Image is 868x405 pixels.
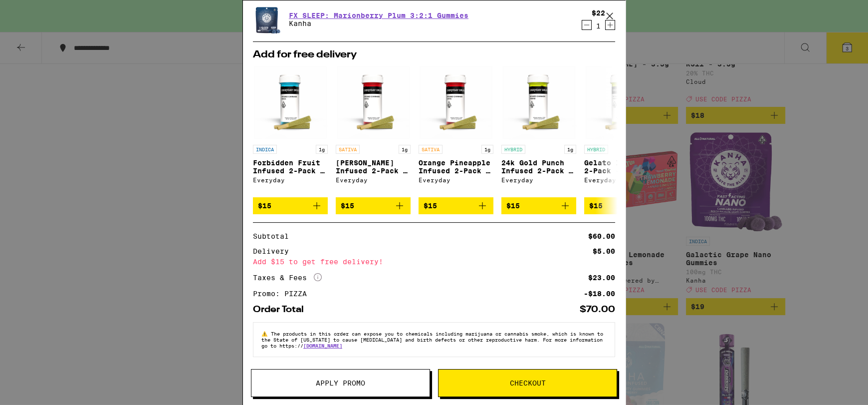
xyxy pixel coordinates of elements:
p: [PERSON_NAME] Infused 2-Pack - 1g [336,159,411,175]
span: $15 [424,202,437,210]
div: Delivery [253,248,296,255]
p: Forbidden Fruit Infused 2-Pack - 1g [253,159,328,175]
h2: Add for free delivery [253,50,615,60]
span: The products in this order can expose you to chemicals including marijuana or cannabis smoke, whi... [261,331,603,349]
div: Everyday [336,177,411,183]
div: Subtotal [253,233,296,240]
p: 1g [481,145,493,154]
button: Add to bag [419,197,493,214]
button: Checkout [438,369,617,397]
p: Kanha [289,19,468,27]
p: HYBRID [501,145,525,154]
span: $15 [341,202,354,210]
a: Open page for 24k Gold Punch Infused 2-Pack - 1g from Everyday [501,65,576,197]
div: Add $15 to get free delivery! [253,258,615,265]
p: Gelato Infused 2-Pack - 1g [584,159,659,175]
img: Kanha - FX SLEEP: Marionberry Plum 3:2:1 Gummies [253,2,281,36]
div: $22 [592,9,605,17]
img: Everyday - Jack Herer Infused 2-Pack - 1g [336,65,411,140]
img: Everyday - Orange Pineapple Infused 2-Pack - 1g [419,65,493,140]
div: Everyday [501,177,576,183]
div: Order Total [253,305,311,314]
span: Checkout [510,380,546,387]
button: Add to bag [501,197,576,214]
div: Everyday [584,177,659,183]
p: 24k Gold Punch Infused 2-Pack - 1g [501,159,576,175]
span: $15 [258,202,271,210]
button: Add to bag [584,197,659,214]
a: Open page for Gelato Infused 2-Pack - 1g from Everyday [584,65,659,197]
div: Taxes & Fees [253,273,322,282]
button: Decrement [582,20,592,30]
img: Everyday - 24k Gold Punch Infused 2-Pack - 1g [501,65,576,140]
div: $70.00 [580,305,615,314]
p: 1g [399,145,411,154]
p: 1g [316,145,328,154]
div: -$18.00 [584,290,615,297]
span: Apply Promo [316,380,365,387]
div: $60.00 [588,233,615,240]
p: SATIVA [419,145,442,154]
div: $5.00 [593,248,615,255]
div: 1 [592,22,605,30]
div: Everyday [253,177,328,183]
span: $15 [589,202,603,210]
button: Apply Promo [251,369,430,397]
p: SATIVA [336,145,360,154]
p: HYBRID [584,145,608,154]
a: Open page for Orange Pineapple Infused 2-Pack - 1g from Everyday [419,65,493,197]
a: [DOMAIN_NAME] [303,343,342,349]
span: ⚠️ [261,331,271,337]
img: Everyday - Forbidden Fruit Infused 2-Pack - 1g [253,65,328,140]
button: Add to bag [336,197,411,214]
button: Add to bag [253,197,328,214]
a: Open page for Jack Herer Infused 2-Pack - 1g from Everyday [336,65,411,197]
div: Everyday [419,177,493,183]
a: FX SLEEP: Marionberry Plum 3:2:1 Gummies [289,11,468,19]
p: 1g [564,145,576,154]
a: Open page for Forbidden Fruit Infused 2-Pack - 1g from Everyday [253,65,328,197]
span: $15 [506,202,520,210]
div: Promo: PIZZA [253,290,314,297]
div: $23.00 [588,274,615,281]
img: Everyday - Gelato Infused 2-Pack - 1g [584,65,659,140]
p: Orange Pineapple Infused 2-Pack - 1g [419,159,493,175]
